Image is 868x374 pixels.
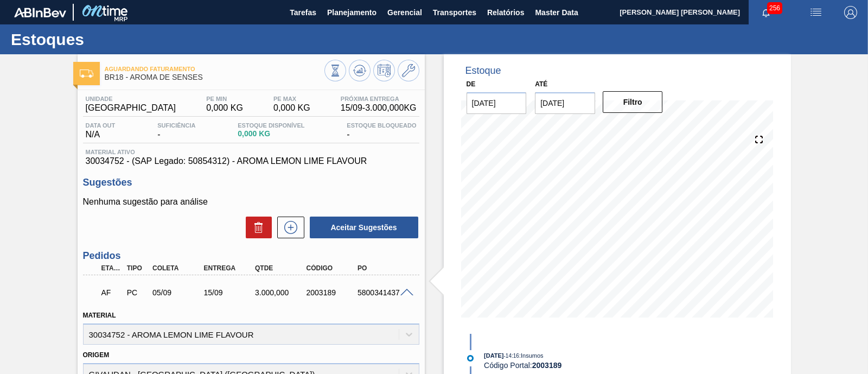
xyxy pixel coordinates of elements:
button: Aceitar Sugestões [310,217,418,238]
span: BR18 - AROMA DE SENSES [105,73,324,81]
img: Ícone [80,69,93,78]
label: Origem [83,351,110,359]
img: atual [467,355,474,362]
span: Tarefas [290,6,316,19]
div: N/A [83,122,118,140]
span: [DATE] [484,352,503,359]
button: Atualizar Gráfico [349,60,371,81]
div: Excluir Sugestões [240,217,272,238]
span: Gerencial [387,6,422,19]
div: Qtde [252,264,309,272]
div: Nova sugestão [272,217,304,238]
span: Transportes [433,6,476,19]
input: dd/mm/yyyy [535,92,595,114]
div: Aceitar Sugestões [304,215,419,239]
div: 5800341437 [355,288,411,297]
div: 2003189 [304,288,360,297]
span: Planejamento [327,6,376,19]
button: Programar Estoque [373,60,395,81]
div: Estoque [465,65,501,77]
div: Etapa [99,264,125,272]
span: Aguardando Faturamento [105,66,324,72]
div: Tipo [124,264,150,272]
span: Data out [86,122,116,129]
span: PE MAX [273,96,310,102]
span: 15/09 - 3.000,000 KG [341,103,417,113]
div: PO [355,264,411,272]
img: userActions [809,6,822,19]
label: Até [535,80,547,88]
input: dd/mm/yyyy [467,92,527,114]
span: : Insumos [519,352,544,359]
div: 15/09/2025 [201,288,258,297]
span: 256 [767,2,782,14]
div: - [155,122,198,140]
button: Notificações [749,5,783,20]
span: 0,000 KG [273,103,310,113]
span: 0,000 KG [238,130,304,138]
p: Nenhuma sugestão para análise [83,197,419,207]
span: 30034752 - (SAP Legado: 50854312) - AROMA LEMON LIME FLAVOUR [86,156,417,166]
span: Estoque Bloqueado [347,122,416,129]
h3: Sugestões [83,177,419,188]
div: Código Portal: [484,361,742,370]
button: Visão Geral dos Estoques [324,60,346,81]
div: Código [304,264,360,272]
h1: Estoques [11,33,203,46]
span: Material ativo [86,149,417,155]
span: - 14:16 [504,353,519,359]
strong: 2003189 [532,361,562,370]
div: Coleta [150,264,206,272]
div: 05/09/2025 [150,288,206,297]
img: TNhmsLtSVTkK8tSr43FrP2fwEKptu5GPRR3wAAAABJRU5ErkJggg== [14,8,66,17]
div: Entrega [201,264,258,272]
button: Filtro [603,91,663,113]
span: Próxima Entrega [341,96,417,102]
span: Master Data [535,6,578,19]
button: Ir ao Master Data / Geral [398,60,419,81]
span: Suficiência [157,122,195,129]
div: Aguardando Faturamento [99,281,125,305]
div: 3.000,000 [252,288,309,297]
div: Pedido de Compra [124,288,150,297]
label: Material [83,312,116,319]
p: AF [101,288,122,297]
span: PE MIN [206,96,243,102]
span: [GEOGRAPHIC_DATA] [86,103,176,113]
h3: Pedidos [83,250,419,262]
label: De [467,80,476,88]
img: Logout [844,6,857,19]
span: Estoque Disponível [238,122,304,129]
div: - [344,122,419,140]
span: Unidade [86,96,176,102]
span: Relatórios [487,6,524,19]
span: 0,000 KG [206,103,243,113]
